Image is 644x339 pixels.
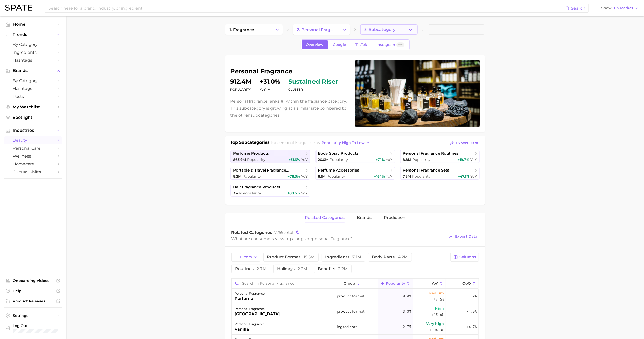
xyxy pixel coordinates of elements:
[13,278,53,283] span: Onboarding Videos
[289,79,338,85] span: sustained riser
[230,27,254,32] span: 1. fragrance
[225,24,272,35] a: 1. fragrance
[4,103,62,111] a: My Watchlist
[232,304,479,319] button: personal fragrance[GEOGRAPHIC_DATA]product format3.0mHigh+15.6%-4.9%
[315,167,395,180] a: perfume accessories8.1m Popularity+16.1% YoY
[403,168,449,173] span: personal fragrance sets
[4,152,62,160] a: wellness
[233,191,242,195] span: 3.4m
[230,87,252,93] dt: Popularity
[432,311,444,318] span: +15.6%
[4,136,62,144] a: beauty
[376,157,385,162] span: +7.1%
[13,154,53,159] span: wellness
[235,321,265,327] div: personal fragrance
[13,313,53,318] span: Settings
[386,281,405,285] span: Popularity
[301,157,308,162] span: YoY
[4,31,62,38] button: Trends
[260,87,266,92] span: YoY
[13,138,53,143] span: beauty
[304,255,315,259] span: 15.5m
[318,151,359,156] span: body spray products
[378,279,413,289] button: Popularity
[13,323,58,328] span: Log Out
[384,215,405,220] span: Prediction
[337,324,357,330] span: ingredients
[403,293,411,299] span: 9.0m
[4,297,62,305] a: Product Releases
[230,79,252,85] dd: 912.4m
[373,40,409,49] a: InstagramBeta
[403,308,411,315] span: 3.0m
[48,4,565,12] input: Search here for a brand, industry, or ingredient
[456,141,479,145] span: Export Data
[240,255,252,259] span: Filters
[231,230,272,235] span: Related Categories
[4,287,62,295] a: Help
[235,296,265,302] div: perfume
[260,79,280,85] dd: +31.0%
[450,253,479,262] button: Columns
[398,43,403,47] span: Beta
[5,5,32,11] img: SPATE
[267,255,315,259] span: product format
[4,160,62,168] a: homecare
[312,236,351,241] span: personal fragrance
[243,174,261,179] span: Popularity
[233,168,304,173] span: portable & travel fragrance products
[277,140,315,145] span: personal fragrance
[293,24,339,35] a: 2. personal fragrance
[326,174,345,179] span: Popularity
[434,296,444,302] span: +7.5%
[13,86,53,91] span: Hashtags
[13,50,53,55] span: Ingredients
[318,168,359,173] span: perfume accessories
[230,167,311,180] a: portable & travel fragrance products8.2m Popularity+78.3% YoY
[333,43,346,47] span: Google
[302,40,328,49] a: Overview
[428,290,444,296] span: Medium
[4,48,62,56] a: Ingredients
[235,306,280,312] div: personal fragrance
[13,32,53,37] span: Trends
[287,191,300,195] span: +80.6%
[356,43,367,47] span: TikTok
[470,157,477,162] span: YoY
[301,191,308,195] span: YoY
[400,167,480,180] a: personal fragrance sets7.8m Popularity+47.1% YoY
[13,128,53,133] span: Industries
[337,308,365,315] span: product format
[13,42,53,47] span: by Category
[271,140,372,145] span: for by
[458,174,469,179] span: +47.1%
[301,174,308,179] span: YoY
[247,157,266,162] span: Popularity
[403,174,411,179] span: 7.8m
[4,67,62,74] button: Brands
[412,157,431,162] span: Popularity
[235,311,280,317] div: [GEOGRAPHIC_DATA]
[4,127,62,134] button: Industries
[372,255,408,259] span: body parts
[318,157,328,162] span: 20.0m
[403,324,411,330] span: 2.7m
[4,56,62,64] a: Hashtags
[320,139,372,146] button: popularity high to low
[426,321,444,327] span: Very high
[614,7,633,9] span: US Market
[13,169,53,174] span: cultural shifts
[275,230,284,235] span: 7259
[4,168,62,176] a: cultural shifts
[344,281,355,285] span: group
[329,40,351,49] a: Google
[4,20,62,28] a: Home
[4,93,62,100] a: Posts
[230,68,349,74] h1: personal fragrance
[297,27,335,32] span: 2. personal fragrance
[4,85,62,93] a: Hashtags
[230,150,311,163] a: perfume products863.9m Popularity+31.6% YoY
[353,255,361,259] span: 7.1m
[13,68,53,73] span: Brands
[233,157,246,162] span: 863.9m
